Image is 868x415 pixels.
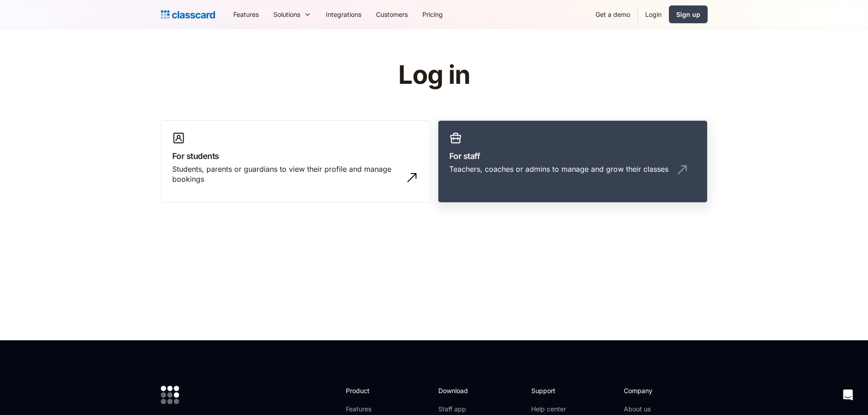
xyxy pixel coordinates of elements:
[638,4,669,25] a: Login
[669,5,708,23] a: Sign up
[449,150,696,162] h3: For staff
[531,386,568,395] h2: Support
[273,10,300,19] div: Solutions
[172,164,401,184] div: Students, parents or guardians to view their profile and manage bookings
[415,4,450,25] a: Pricing
[438,386,476,395] h2: Download
[318,4,369,25] a: Integrations
[531,405,568,414] a: Help center
[588,4,637,25] a: Get a demo
[624,405,684,414] a: About us
[369,4,415,25] a: Customers
[837,384,859,406] div: Open Intercom Messenger
[346,405,395,414] a: Features
[161,8,215,21] a: home
[438,120,708,203] a: For staffTeachers, coaches or admins to manage and grow their classes
[289,61,579,89] h1: Log in
[266,4,318,25] div: Solutions
[226,4,266,25] a: Features
[346,386,395,395] h2: Product
[172,150,419,162] h3: For students
[161,120,431,203] a: For studentsStudents, parents or guardians to view their profile and manage bookings
[676,10,700,19] div: Sign up
[438,405,476,414] a: Staff app
[624,386,684,395] h2: Company
[449,164,668,174] div: Teachers, coaches or admins to manage and grow their classes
